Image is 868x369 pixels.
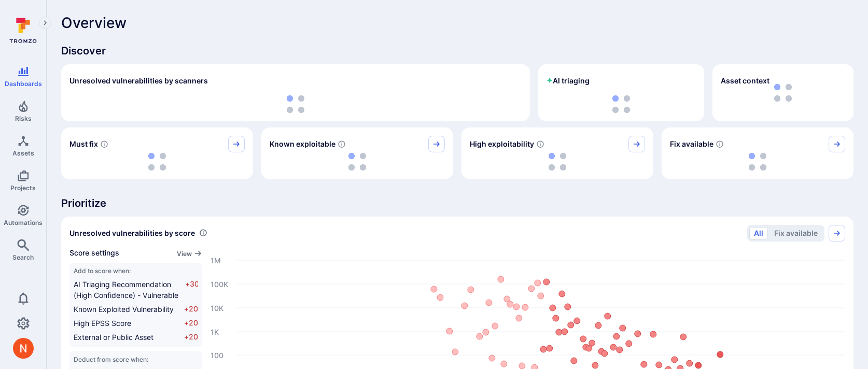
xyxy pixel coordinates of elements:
text: 10K [211,303,223,312]
svg: Vulnerabilities with fix available [716,140,724,148]
div: Neeren Patki [13,338,34,359]
span: Score settings [69,248,119,259]
span: Must fix [69,139,98,149]
div: loading spinner [69,152,245,171]
img: Loading... [749,153,766,171]
div: High exploitability [461,127,653,179]
text: 100K [211,279,228,288]
span: High exploitability [470,139,534,149]
button: Expand navigation menu [39,17,51,29]
svg: Confirmed exploitable by KEV [338,140,346,148]
img: Loading... [148,153,166,171]
span: External or Public Asset [74,333,153,342]
span: Projects [10,184,36,192]
span: Risks [15,115,32,122]
img: ACg8ocIprwjrgDQnDsNSk9Ghn5p5-B8DpAKWoJ5Gi9syOE4K59tr4Q=s96-c [13,338,34,359]
img: Loading... [348,153,366,171]
span: Prioritize [61,196,853,210]
a: View [177,248,202,259]
span: Deduct from score when: [74,356,198,363]
div: loading spinner [69,95,522,113]
span: Asset context [721,76,769,86]
img: Loading... [287,95,304,113]
button: Fix available [769,227,822,239]
span: Known Exploited Vulnerability [74,305,174,314]
span: +20 [184,304,198,315]
span: Automations [4,219,43,226]
span: +30 [185,279,198,301]
h2: AI triaging [547,76,590,86]
div: loading spinner [270,152,445,171]
span: AI Triaging Recommendation (High Confidence) - Vulnerable [74,280,178,300]
span: Dashboards [5,80,42,88]
div: Fix available [662,127,853,179]
span: Unresolved vulnerabilities by score [69,228,195,238]
img: Loading... [612,95,630,113]
img: Loading... [549,153,566,171]
text: 100 [211,350,223,359]
text: 1M [211,256,221,264]
text: 1K [211,327,219,336]
span: Search [12,253,34,261]
svg: EPSS score ≥ 0.7 [536,140,544,148]
div: loading spinner [670,152,845,171]
span: High EPSS Score [74,319,131,328]
div: loading spinner [547,95,696,113]
div: Must fix [61,127,253,179]
i: Expand navigation menu [41,19,49,27]
span: Assets [12,149,34,157]
button: View [177,250,202,258]
button: All [749,227,768,239]
span: Add to score when: [74,267,198,275]
span: Discover [61,44,853,58]
div: loading spinner [470,152,645,171]
svg: Risk score >=40 , missed SLA [100,140,108,148]
h2: Unresolved vulnerabilities by scanners [69,76,208,86]
span: Overview [61,15,127,31]
span: Fix available [670,139,713,149]
div: Number of vulnerabilities in status 'Open' 'Triaged' and 'In process' grouped by score [199,228,207,238]
span: +20 [184,318,198,329]
div: Known exploitable [261,127,453,179]
span: Known exploitable [270,139,335,149]
span: +20 [184,332,198,343]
